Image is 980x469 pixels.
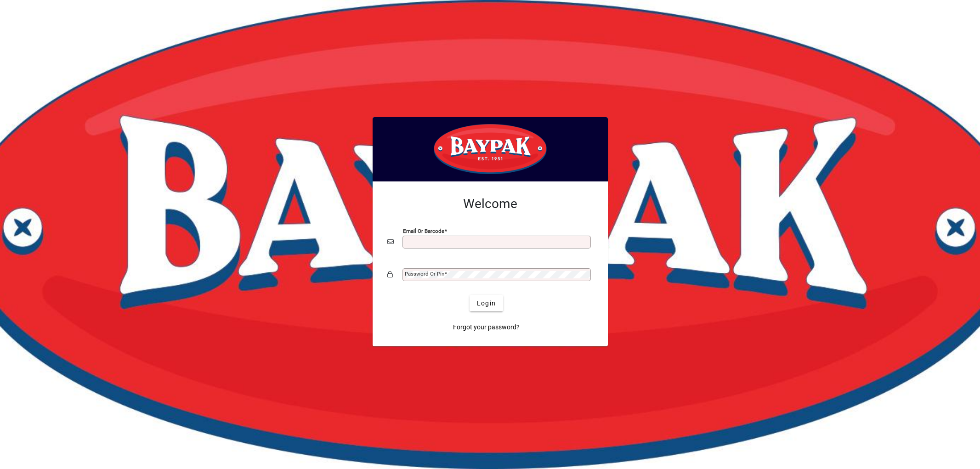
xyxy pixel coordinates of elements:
[477,299,496,308] span: Login
[470,295,503,311] button: Login
[453,322,520,332] span: Forgot your password?
[449,319,523,335] a: Forgot your password?
[405,271,444,277] mat-label: Password or Pin
[403,228,444,234] mat-label: Email or Barcode
[387,196,593,212] h2: Welcome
